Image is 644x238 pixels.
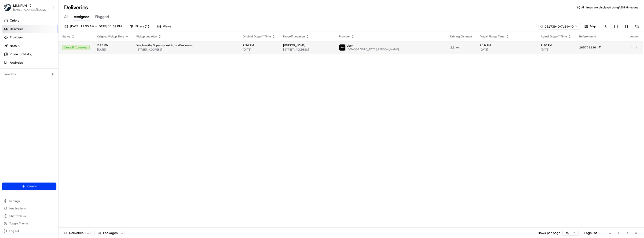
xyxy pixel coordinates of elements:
[64,14,68,20] span: All
[10,35,23,40] span: Providers
[9,229,19,233] span: Log out
[13,3,27,8] button: MILKRUN
[629,35,639,38] div: Action
[581,6,638,9] span: All times are displayed using AEST timezone
[339,44,345,51] img: uber-new-logo.jpeg
[2,17,58,24] a: Orders
[2,198,56,204] button: Settings
[2,228,56,234] button: Log out
[97,48,129,51] span: [DATE]
[2,51,58,58] a: Product Catalog
[64,231,91,235] div: Deliveries
[9,222,28,225] span: Toggle Theme
[541,35,567,38] span: Actual Dropoff Time
[243,48,276,51] span: [DATE]
[347,48,399,51] span: [DEMOGRAPHIC_DATA][PERSON_NAME]
[64,4,88,11] h1: Deliveries
[10,27,23,31] span: Deliveries
[97,35,124,38] span: Original Pickup Time
[450,46,472,49] span: 2.2 km
[2,2,48,13] button: MILKRUNMILKRUN[EMAIL_ADDRESS][DOMAIN_NAME]
[2,183,56,190] button: Create
[450,35,472,38] span: Driving Distance
[283,48,332,51] span: [STREET_ADDRESS]
[584,231,600,235] div: Page 1 of 1
[10,44,20,48] span: Nash AI
[135,24,149,29] span: Filters
[479,44,533,47] span: 2:19 PM
[243,35,271,38] span: Original Dropoff Time
[2,205,56,212] button: Notifications
[10,61,23,65] span: Analytics
[98,231,125,235] div: Packages
[2,25,58,33] a: Deliveries
[9,214,26,218] span: Chat with us!
[634,23,640,30] button: Refresh
[538,23,580,30] input: Type to search
[347,44,353,48] span: Uber
[479,48,533,51] span: [DATE]
[590,24,596,29] span: Map
[136,48,235,51] span: [STREET_ADDRESS]
[136,44,193,47] span: Woolworths Supermarket AU - Warrawong
[2,59,58,66] a: Analytics
[10,52,32,56] span: Product Catalog
[243,44,276,47] span: 2:34 PM
[283,44,305,47] span: [PERSON_NAME]
[136,35,157,38] span: Pickup Location
[538,231,560,235] p: Rows per page
[85,231,91,235] div: 1
[582,23,598,30] button: Map
[95,14,109,20] span: Flagged
[27,184,37,188] span: Create
[9,207,26,210] span: Notifications
[145,24,149,29] span: ( 1 )
[2,70,56,78] div: Favorites
[579,46,602,49] button: 265772136
[10,18,19,23] span: Orders
[74,14,90,20] span: Assigned
[2,220,56,227] button: Toggle Theme
[120,231,125,235] div: 1
[479,35,505,38] span: Actual Pickup Time
[2,213,56,219] button: Chat with us!
[62,23,124,30] button: [DATE] 12:00 AM - [DATE] 11:59 PM
[155,23,173,30] button: Views
[2,42,58,50] a: Nash AI
[579,35,596,38] span: Reference Id
[13,8,47,12] button: [EMAIL_ADDRESS][DOMAIN_NAME]
[9,199,20,203] span: Settings
[541,44,572,47] span: 2:30 PM
[283,35,305,38] span: Dropoff Location
[62,35,70,38] span: Status
[128,23,151,30] button: Filters(1)
[97,44,129,47] span: 2:14 PM
[163,24,171,29] span: Views
[70,24,122,29] span: [DATE] 12:00 AM - [DATE] 11:59 PM
[339,35,350,38] span: Provider
[4,4,11,11] img: MILKRUN
[2,34,58,41] a: Providers
[541,48,572,51] span: [DATE]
